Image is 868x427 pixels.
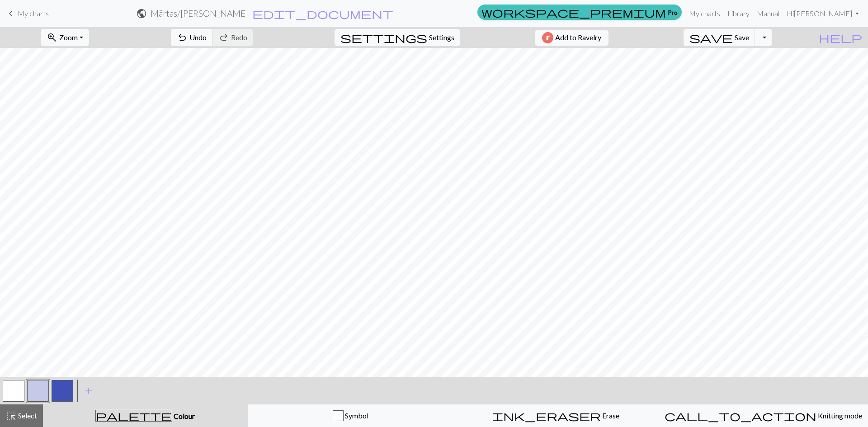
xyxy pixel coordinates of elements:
[735,33,749,42] span: Save
[665,409,816,422] span: call_to_action
[136,7,147,20] span: public
[5,6,49,21] a: My charts
[189,33,207,42] span: Undo
[47,31,57,44] span: zoom_in
[171,29,213,46] button: Undo
[17,411,37,420] span: Select
[340,31,427,44] span: settings
[685,5,724,23] a: My charts
[481,6,666,19] span: workspace_premium
[151,8,248,19] h2: Märtas / [PERSON_NAME]
[59,33,78,42] span: Zoom
[689,31,733,44] span: save
[335,29,460,46] button: SettingsSettings
[601,411,619,420] span: Erase
[753,5,783,23] a: Manual
[542,32,553,43] img: Ravelry
[340,32,427,43] i: Settings
[41,29,89,46] button: Zoom
[477,5,682,20] a: Pro
[659,404,868,427] button: Knitting mode
[819,31,862,44] span: help
[248,404,453,427] button: Symbol
[492,409,601,422] span: ink_eraser
[535,30,609,46] button: Add to Ravelry
[6,409,17,422] span: highlight_alt
[684,29,755,46] button: Save
[453,404,659,427] button: Erase
[252,7,393,20] span: edit_document
[429,32,454,43] span: Settings
[172,412,195,420] span: Colour
[816,411,862,420] span: Knitting mode
[177,31,188,44] span: undo
[783,5,863,23] a: Hi[PERSON_NAME]
[344,411,368,420] span: Symbol
[83,385,94,397] span: add
[5,7,16,20] span: keyboard_arrow_left
[724,5,753,23] a: Library
[555,32,601,43] span: Add to Ravelry
[96,409,172,422] span: palette
[18,9,49,18] span: My charts
[43,404,248,427] button: Colour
